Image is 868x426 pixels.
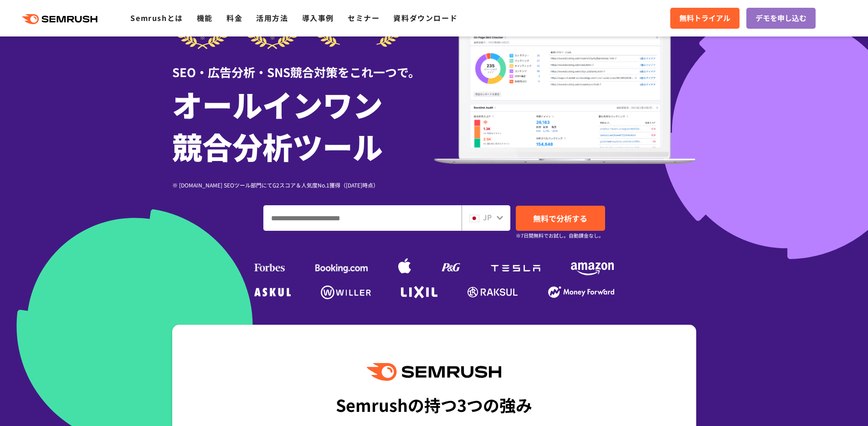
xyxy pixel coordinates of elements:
a: 活用方法 [256,12,288,23]
a: 導入事例 [302,12,334,23]
small: ※7日間無料でお試し。自動課金なし。 [516,231,604,240]
a: 無料で分析する [516,206,605,231]
h1: オールインワン 競合分析ツール [172,83,434,167]
input: ドメイン、キーワードまたはURLを入力してください [264,206,461,230]
a: デモを申し込む [746,8,816,29]
span: 無料で分析する [533,213,587,224]
span: デモを申し込む [755,12,806,24]
div: Semrushの持つ3つの強み [336,388,532,421]
div: ※ [DOMAIN_NAME] SEOツール部門にてG2スコア＆人気度No.1獲得（[DATE]時点） [172,181,434,189]
a: Semrushとは [130,12,183,23]
a: 資料ダウンロード [393,12,457,23]
img: Semrush [367,363,501,381]
span: JP [483,212,492,223]
a: セミナー [348,12,380,23]
a: 料金 [226,12,242,23]
a: 無料トライアル [670,8,740,29]
a: 機能 [197,12,213,23]
div: SEO・広告分析・SNS競合対策をこれ一つで。 [172,49,434,81]
span: 無料トライアル [679,12,730,24]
